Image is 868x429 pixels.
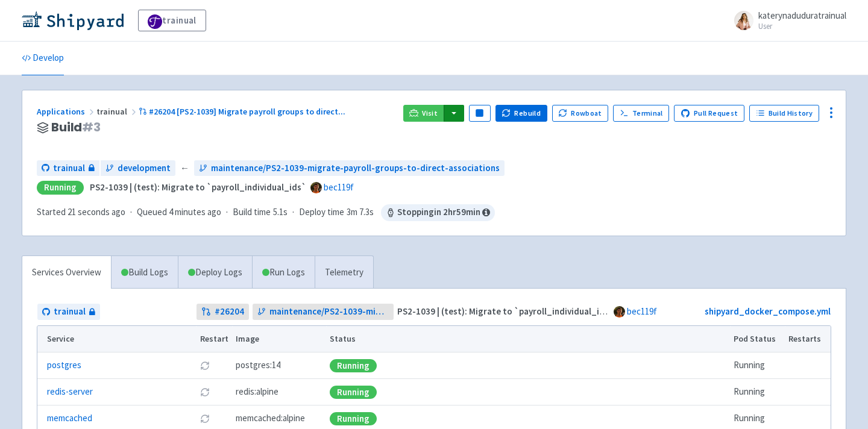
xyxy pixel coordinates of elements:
button: Pause [469,105,491,122]
a: bec119f [324,181,354,193]
span: postgres:14 [236,359,280,372]
button: Rebuild [495,105,547,122]
a: trainual [138,10,206,31]
div: Running [37,181,84,195]
a: Applications [37,106,96,117]
a: shipyard_docker_compose.yml [705,305,831,317]
a: #26204 [197,304,249,320]
small: User [758,22,846,30]
a: maintenance/PS2-1039-migrate-payroll-groups-to-direct-associations [253,304,394,320]
span: Queued [137,206,221,218]
th: Pod Status [730,326,785,352]
span: trainual [53,161,85,175]
div: Running [330,359,377,372]
a: Deploy Logs [178,256,252,289]
span: #26204 [PS2-1039] Migrate payroll groups to direct ... [149,106,345,117]
a: Terminal [613,105,669,122]
span: Stopping in 2 hr 59 min [381,204,495,221]
div: Running [330,386,377,399]
span: Build [51,121,101,134]
a: #26204 [PS2-1039] Migrate payroll groups to direct... [139,106,347,117]
th: Image [232,326,326,352]
a: Run Logs [252,256,315,289]
a: Build History [749,105,819,122]
th: Restarts [785,326,831,352]
span: Started [37,206,125,218]
span: redis:alpine [236,385,278,399]
div: · · · [37,204,495,221]
span: trainual [54,305,86,319]
a: katerynaduduratrainual User [727,11,846,30]
span: development [118,161,171,175]
a: bec119f [627,305,657,317]
button: Restart pod [200,387,210,397]
span: memcached:alpine [236,412,305,425]
span: katerynaduduratrainual [758,10,846,21]
span: maintenance/PS2-1039-migrate-payroll-groups-to-direct-associations [211,161,500,175]
a: Services Overview [22,256,111,289]
a: Develop [22,42,64,75]
td: Running [730,352,785,379]
span: trainual [96,106,139,117]
a: trainual [37,160,99,177]
a: Telemetry [315,256,373,289]
a: Build Logs [112,256,178,289]
span: # 3 [82,119,101,136]
a: memcached [47,412,92,425]
span: 3m 7.3s [347,205,374,219]
strong: PS2-1039 | (test): Migrate to `payroll_individual_ids` [90,181,306,193]
div: Running [330,412,377,425]
a: postgres [47,359,81,372]
span: Deploy time [299,205,344,219]
img: Shipyard logo [22,11,124,30]
th: Status [326,326,730,352]
span: 5.1s [273,205,288,219]
strong: # 26204 [215,305,244,319]
a: Pull Request [674,105,744,122]
a: Visit [403,105,444,122]
a: maintenance/PS2-1039-migrate-payroll-groups-to-direct-associations [194,160,505,177]
span: maintenance/PS2-1039-migrate-payroll-groups-to-direct-associations [269,305,389,319]
span: Visit [422,108,438,118]
strong: PS2-1039 | (test): Migrate to `payroll_individual_ids` [397,305,614,317]
time: 21 seconds ago [68,206,125,218]
td: Running [730,379,785,406]
time: 4 minutes ago [169,206,221,218]
button: Restart pod [200,361,210,371]
button: Restart pod [200,414,210,424]
th: Restart [196,326,232,352]
span: ← [180,161,189,175]
span: Build time [233,205,271,219]
th: Service [37,326,196,352]
a: development [101,160,175,177]
a: trainual [37,304,100,320]
a: redis-server [47,385,93,399]
button: Rowboat [552,105,609,122]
